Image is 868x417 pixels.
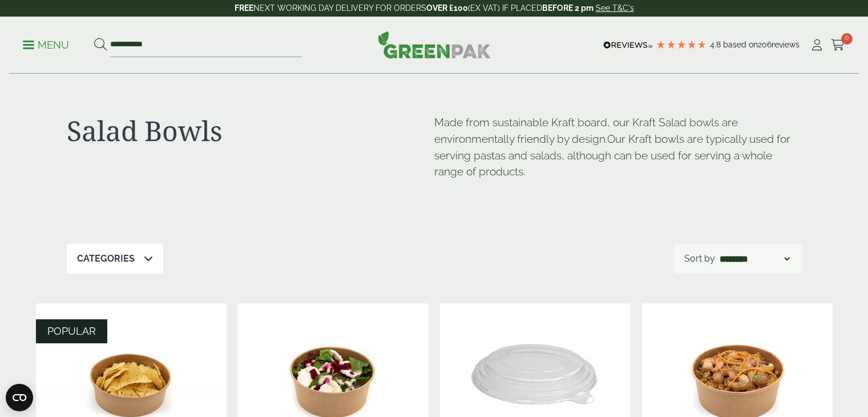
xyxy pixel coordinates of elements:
p: Menu [23,38,69,52]
span: Our Kraft bowls are typically used for serving pastas and salads, although can be used for servin... [434,133,790,178]
h1: Salad Bowls [67,114,434,147]
strong: BEFORE 2 pm [542,3,594,13]
div: 4.79 Stars [656,39,707,50]
span: 206 [758,40,772,49]
i: Cart [831,39,845,51]
span: POPULAR [47,325,96,337]
i: My Account [810,39,824,51]
a: See T&C's [596,3,634,13]
span: 4.8 [710,40,723,49]
span: Based on [723,40,758,49]
a: Menu [23,38,69,50]
button: Open CMP widget [6,384,33,411]
span: Made from sustainable Kraft board, our Kraft Salad bowls are environmentally friendly by design. [434,116,738,145]
strong: OVER £100 [426,3,468,13]
img: GreenPak Supplies [378,31,491,58]
span: 0 [841,33,853,45]
strong: FREE [235,3,253,13]
p: Sort by [684,252,715,266]
select: Shop order [717,252,792,266]
p: Categories [77,252,135,266]
span: reviews [772,40,800,49]
img: REVIEWS.io [603,41,653,49]
a: 0 [831,37,845,54]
